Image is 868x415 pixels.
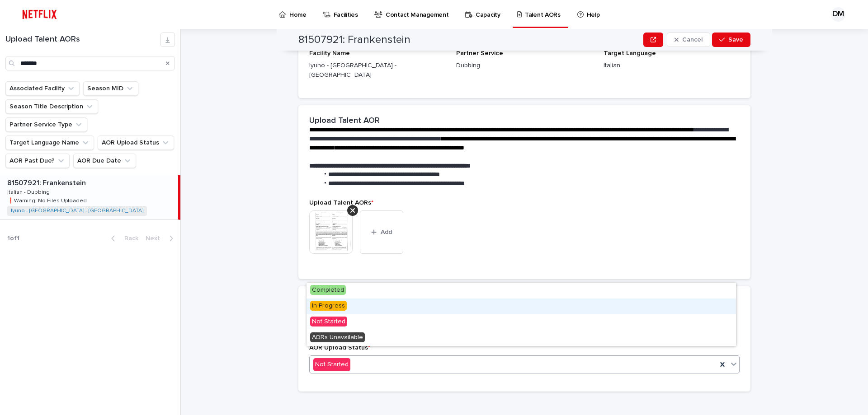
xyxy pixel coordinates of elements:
span: Upload Talent AORs [309,200,373,206]
span: In Progress [310,301,347,311]
button: AOR Past Due? [5,154,70,168]
span: Not Started [310,317,347,326]
button: Associated Facility [5,81,80,96]
button: Season MID [83,81,138,96]
button: Save [712,33,750,47]
span: Add [381,229,392,235]
button: Target Language Name [5,135,94,150]
button: Cancel [667,33,710,47]
button: Season Title Description [5,99,98,114]
button: AOR Upload Status [98,135,174,150]
span: AOR Upload Status [309,345,370,351]
div: AORs Unavailable [307,330,736,346]
a: Iyuno - [GEOGRAPHIC_DATA] - [GEOGRAPHIC_DATA] [11,208,143,214]
p: Italian [604,61,740,70]
p: Iyuno - [GEOGRAPHIC_DATA] - [GEOGRAPHIC_DATA] [309,61,445,80]
button: Back [104,234,142,242]
p: ❗️Warning: No Files Uploaded [7,196,89,204]
div: Not Started [307,314,736,330]
button: Partner Service Type [5,117,87,132]
span: Partner Service [456,50,503,56]
span: Target Language [604,50,656,56]
input: Search [5,56,175,70]
span: Next [146,235,165,242]
span: Save [728,37,743,43]
p: Italian - Dubbing [7,187,52,196]
div: Not Started [313,358,350,371]
span: AORs Unavailable [310,332,365,342]
span: Facility Name [309,50,350,56]
h1: Upload Talent AORs [5,35,160,45]
button: AOR Due Date [73,154,136,168]
p: 81507921: Frankenstein [7,177,88,187]
span: Completed [310,285,346,295]
span: Back [119,235,138,242]
button: Next [142,234,180,242]
img: ifQbXi3ZQGMSEF7WDB7W [18,5,61,23]
span: Cancel [682,37,703,43]
button: Add [360,210,403,254]
div: DM [831,7,845,22]
p: Dubbing [456,61,592,70]
div: In Progress [307,298,736,314]
div: Completed [307,283,736,298]
h2: 81507921: Frankenstein [298,33,410,47]
h2: Upload Talent AOR [309,116,380,126]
